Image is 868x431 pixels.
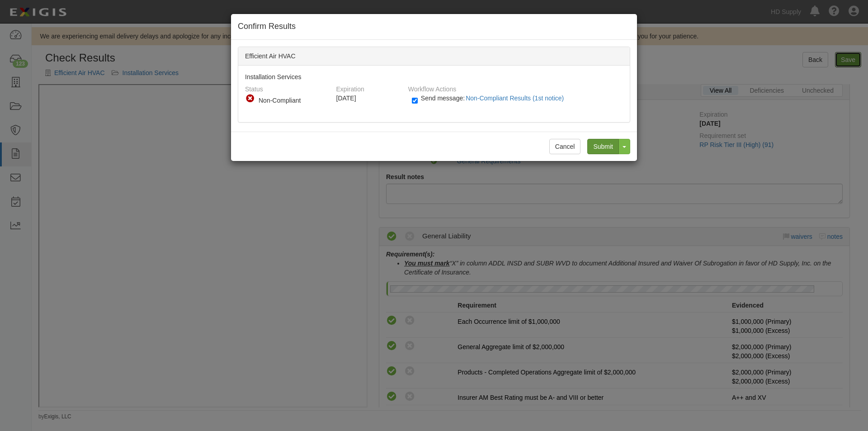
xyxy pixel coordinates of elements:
[549,139,581,154] button: Cancel
[238,21,630,33] h4: Confirm Results
[465,92,567,104] button: Send message:
[587,139,619,154] input: Submit
[336,81,364,94] label: Expiration
[238,47,630,66] div: Efficient Air HVAC
[259,96,326,105] div: Non-Compliant
[245,81,263,94] label: Status
[408,81,456,94] label: Workflow Actions
[412,95,418,106] input: Send message:Non-Compliant Results (1st notice)
[466,95,564,102] span: Non-Compliant Results (1st notice)
[421,95,567,102] span: Send message:
[238,66,630,122] div: Installation Services
[245,94,255,104] i: Non-Compliant
[336,94,401,103] div: [DATE]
